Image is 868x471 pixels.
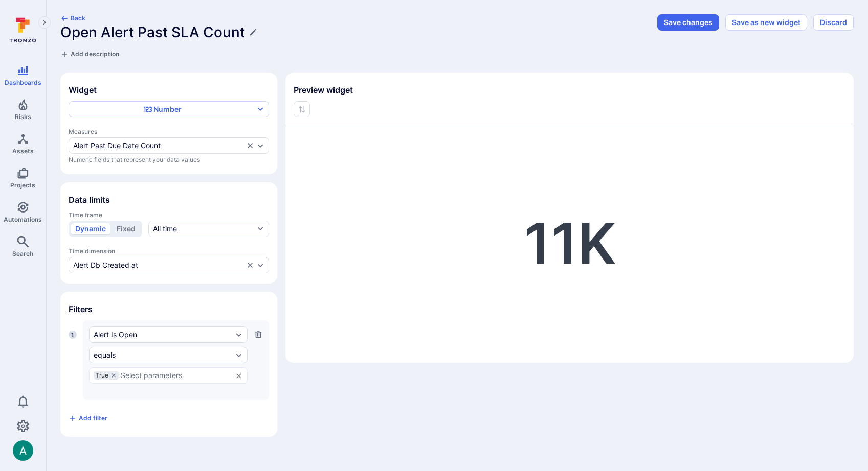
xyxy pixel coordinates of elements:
button: Add description [60,49,119,59]
span: Preview widget [285,85,854,95]
div: True [94,371,119,380]
div: Alert Is Open [89,326,248,343]
button: Expand dropdown [256,142,264,150]
span: Add description [71,50,119,58]
input: Select parameters [121,371,227,380]
img: ACg8ocLSa5mPYBaXNx3eFu_EmspyJX0laNWN7cXOFirfQ7srZveEpg=s96-c [13,440,33,461]
button: Clear selection [246,261,254,269]
div: time-dimension-test [69,257,269,273]
div: Arjan Dehar [13,440,33,461]
span: 1 [69,331,77,339]
span: Time frame [69,211,269,219]
button: Number [69,101,269,117]
button: Discard [813,14,854,31]
button: Clear selection [246,142,254,150]
button: All time [148,221,269,237]
button: Add filter [69,410,107,427]
div: equals [94,351,116,359]
span: Filters [69,304,269,314]
div: Sorting is not supported by this widget type [294,101,310,117]
span: Automations [4,216,42,223]
div: Alert Past Due Date Count [73,142,161,150]
button: Alert Past Due Date Count [73,142,244,150]
button: equals [94,351,233,359]
div: All time [153,224,177,234]
a: 11K [524,209,616,277]
button: Alert Is Open [94,331,233,339]
div: measures [69,137,269,154]
button: Back [60,14,85,22]
span: Time dimension [69,247,269,255]
button: Expand dropdown [235,331,243,339]
h1: Open Alert Past SLA Count [60,24,245,41]
span: Data limits [69,195,269,205]
span: Projects [10,181,35,189]
span: Dashboards [5,79,41,86]
div: Alert Db Created at [73,261,138,269]
button: Alert Db Created at [73,261,244,269]
div: Widget preview [285,126,854,352]
button: Expand dropdown [256,261,264,269]
span: Risks [15,113,31,121]
button: Clear [235,372,243,380]
span: Numeric fields that represent your data values [69,156,269,164]
button: Edit title [249,28,257,36]
button: Fixed [112,223,140,235]
button: Expand dropdown [235,351,243,359]
span: Assets [12,147,34,155]
span: True [96,372,108,379]
span: Widget [69,85,269,95]
span: Measures [69,128,269,135]
span: Add filter [79,414,107,422]
button: Save changes [657,14,719,31]
div: Number [144,104,182,114]
span: Search [12,250,33,257]
button: Dynamic [71,223,110,235]
i: Expand navigation menu [41,18,48,27]
button: Save as new widget [725,14,807,31]
button: Expand navigation menu [38,16,51,29]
